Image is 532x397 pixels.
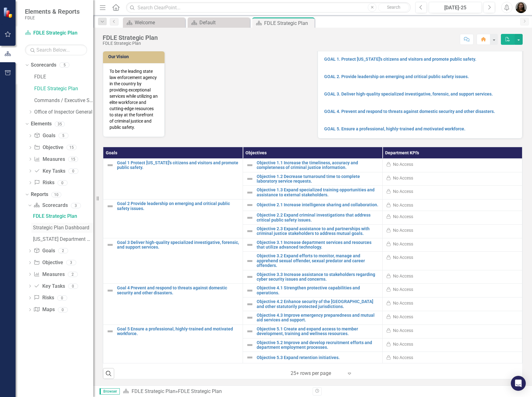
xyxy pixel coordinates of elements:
[246,201,254,209] img: Not Defined
[33,225,93,231] div: Strategic Plan Dashboard
[257,327,379,336] a: Objective 5.1 Create and expand access to member development, training and wellness resources.
[257,299,379,309] a: Objective 4.2 Enhance security of the [GEOGRAPHIC_DATA] and other statutorily protected jurisdict...
[34,247,55,255] a: Goals
[34,259,63,266] a: Objective
[34,168,65,175] a: Key Tasks
[58,180,68,185] div: 0
[25,44,87,55] input: Search Below...
[103,41,158,46] div: FDLE Strategic Plan
[257,340,379,350] a: Objective 5.2 Improve and develop recruitment efforts and department employment processes.
[431,4,480,12] div: [DATE]-25
[257,272,379,282] a: Objective 3.3 Increase assistance to stakeholders regarding cyber security issues and concerns.
[257,174,379,184] a: Objective 1.2 Decrease turnaround time to complete laboratory service requests.
[31,62,56,69] a: Scorecards
[67,145,77,150] div: 15
[34,144,63,151] a: Objective
[68,168,78,174] div: 0
[34,97,93,104] a: Commands / Executive Support Branch
[106,287,114,294] img: Not Defined
[68,156,78,162] div: 15
[34,294,54,301] a: Risks
[189,19,248,26] a: Default
[31,234,93,244] a: [US_STATE] Department Of Law Enforcement Strategic Plan
[33,213,93,219] div: FDLE Strategic Plan
[34,85,93,92] a: FDLE Strategic Plan
[387,5,400,10] span: Search
[124,19,184,26] a: Welcome
[58,133,68,138] div: 5
[378,3,409,12] button: Search
[55,121,65,127] div: 35
[34,202,68,209] a: Scorecards
[108,54,161,59] h3: Our Vision
[246,161,254,169] img: Not Defined
[257,254,379,268] a: Objective 3.2 Expand efforts to monitor, manage and apprehend sexual offender, sexual predator an...
[126,2,411,13] input: Search ClearPoint...
[66,260,76,265] div: 3
[71,203,81,208] div: 3
[103,34,158,41] div: FDLE Strategic Plan
[34,271,64,278] a: Measures
[257,203,379,207] a: Objective 2.1 Increase intelligence sharing and collaboration.
[34,132,55,139] a: Goals
[257,161,379,170] a: Objective 1.1 Increase the timeliness, accuracy and completeness of criminal justice information.
[117,240,240,250] a: Goal 3 Deliver high-quality specialized investigative, forensic, and support services.
[257,227,379,236] a: Objective 2.3 Expand assistance to and partnerships with criminal justice stakeholders to address...
[34,283,65,290] a: Key Tasks
[393,175,413,181] div: No Access
[3,7,14,18] img: ClearPoint Strategy
[246,189,254,196] img: Not Defined
[324,91,493,96] a: GOAL 3. Deliver high-quality specialized investigative, forensic, and support services.
[246,354,254,361] img: Not Defined
[178,388,222,394] div: FDLE Strategic Plan
[246,175,254,183] img: Not Defined
[246,301,254,308] img: Not Defined
[59,63,69,68] div: 5
[117,286,240,295] a: Goal 4 Prevent and respond to threats against domestic security and other disasters.
[25,15,80,20] small: FDLE
[117,161,240,170] a: Goal 1 Protect [US_STATE]'s citizens and visitors and promote public safety.
[246,341,254,349] img: Not Defined
[246,273,254,281] img: Not Defined
[511,376,526,391] div: Open Intercom Messenger
[68,272,78,277] div: 2
[246,314,254,321] img: Not Defined
[257,213,379,222] a: Objective 2.2 Expand criminal investigations that address critical public safety issues.
[516,2,527,13] img: Morgan Miller
[33,236,93,242] div: [US_STATE] Department Of Law Enforcement Strategic Plan
[393,300,413,306] div: No Access
[100,388,120,395] span: Browser
[117,327,240,336] a: Goal 5 Ensure a professional, highly-trained and motivated workforce.
[34,179,54,186] a: Risks
[31,191,48,198] a: Reports
[257,313,379,323] a: Objective 4.3 Improve emergency preparedness and mutual aid services and support.
[393,273,413,279] div: No Access
[132,388,175,394] a: FDLE Strategic Plan
[57,295,67,301] div: 0
[106,241,114,249] img: Not Defined
[246,287,254,294] img: Not Defined
[51,192,61,197] div: 10
[324,109,495,114] a: GOAL 4. Prevent and respond to threats against domestic security and other disasters.
[34,109,93,116] a: Office of Inspector General
[106,161,114,169] img: Not Defined
[58,248,68,254] div: 2
[246,227,254,235] img: Not Defined
[324,57,476,62] a: GOAL 1. Protect [US_STATE]'s citizens and visitors and promote public safety.
[246,241,254,249] img: Not Defined
[393,254,413,260] div: No Access
[31,211,93,221] a: FDLE Strategic Plan
[257,286,379,295] a: Objective 4.1 Strengthen protective capabilities and operations.
[393,213,413,220] div: No Access
[393,202,413,208] div: No Access
[324,126,465,131] a: GOAL 5. Ensure a professional, highly-trained and motivated workforce.
[123,388,308,395] div: »
[31,223,93,233] a: Strategic Plan Dashboard
[257,188,379,197] a: Objective 1.3 Expand specialized training opportunities and assistance to external stakeholders.
[393,161,413,167] div: No Access
[324,74,469,79] a: GOAL 2. Provide leadership on emerging and critical public safety issues.
[257,355,379,360] a: Objective 5.3 Expand retention initiatives.
[246,257,254,265] img: Not Defined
